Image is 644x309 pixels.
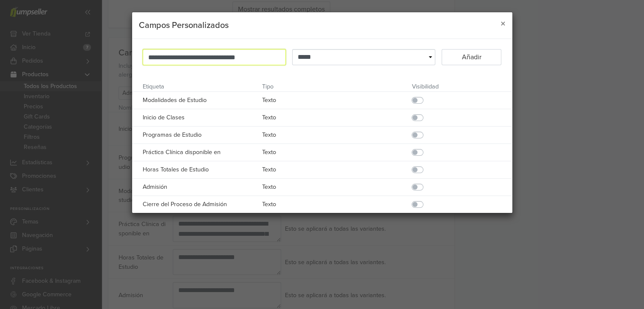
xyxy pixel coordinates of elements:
div: Texto [262,200,412,209]
div: Texto [262,130,412,140]
div: Programas de Estudio [143,130,263,140]
div: Texto [262,165,412,174]
button: Close [494,12,512,36]
div: Horas Totales de Estudio [143,165,263,174]
div: Admisión [143,182,263,192]
div: Texto [262,182,412,192]
div: Práctica Clínica disponible en [143,148,263,157]
button: Añadir [442,49,501,65]
div: Etiqueta [143,82,263,91]
div: Cierre del Proceso de Admisión [143,200,263,209]
div: Texto [262,113,412,122]
span: × [500,18,506,30]
div: Visibilidad [412,82,442,91]
h5: Campos Personalizados [139,19,229,32]
div: Modalidades de Estudio [143,96,263,105]
div: Texto [262,148,412,157]
div: Texto [262,96,412,105]
div: Inicio de Clases [143,113,263,122]
div: Tipo [262,82,412,91]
